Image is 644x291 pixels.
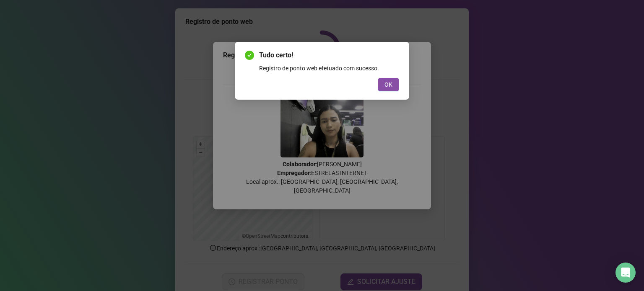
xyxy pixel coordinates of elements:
[245,51,254,60] span: check-circle
[378,78,399,91] button: OK
[615,263,636,283] div: Open Intercom Messenger
[259,64,399,73] div: Registro de ponto web efetuado com sucesso.
[259,50,399,60] span: Tudo certo!
[384,80,392,89] span: OK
